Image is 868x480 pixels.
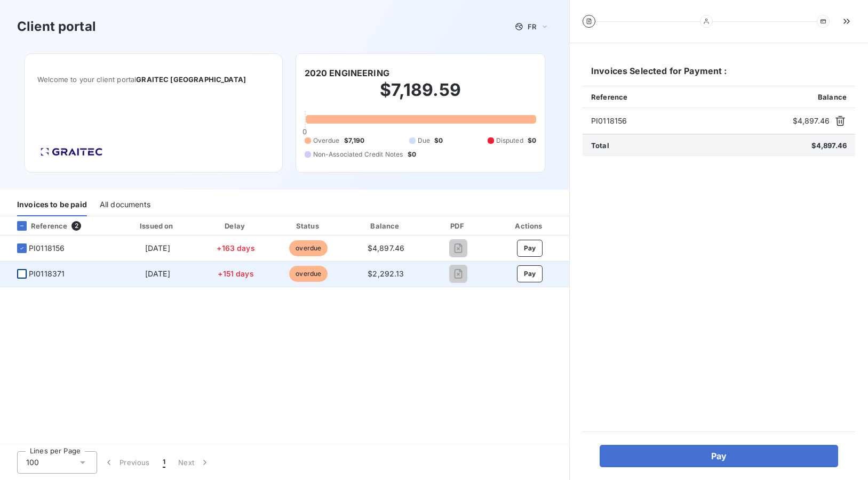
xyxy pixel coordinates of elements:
span: $0 [408,150,416,159]
span: 1 [163,457,165,468]
button: Pay [517,240,543,257]
button: Next [172,451,217,474]
h6: Invoices Selected for Payment : [583,64,855,86]
span: +163 days [217,243,254,253]
span: Reference [591,93,627,101]
span: [DATE] [145,243,170,253]
span: Welcome to your client portal [37,75,269,84]
span: GRAITEC [GEOGRAPHIC_DATA] [136,75,246,84]
span: $4,897.46 [793,116,830,126]
h3: Client portal [17,17,96,36]
div: Reference [9,221,67,231]
h6: 2020 ENGINEERING [305,67,389,79]
h2: $7,189.59 [305,79,537,111]
img: Company logo [37,144,106,159]
span: PI0118156 [591,116,789,126]
span: 100 [26,457,39,468]
span: Due [418,136,430,145]
div: Status [274,221,344,231]
span: overdue [289,240,328,256]
button: Previous [97,451,156,474]
span: PI0118371 [29,269,65,279]
div: Invoices to be paid [17,194,87,216]
div: PDF [428,221,488,231]
span: Non-Associated Credit Notes [313,150,403,159]
button: Pay [517,265,543,282]
span: 2 [71,221,81,231]
div: All documents [100,194,150,216]
span: $4,897.46 [368,243,404,253]
span: 0 [302,127,307,136]
span: Balance [818,93,847,101]
span: overdue [289,266,328,282]
div: Balance [348,221,424,231]
span: [DATE] [145,269,170,278]
button: Pay [600,445,838,467]
span: $2,292.13 [368,269,404,278]
span: +151 days [218,269,253,278]
span: Total [591,141,609,150]
div: Delay [202,221,269,231]
span: PI0118156 [29,243,65,254]
span: Disputed [496,136,523,145]
span: $7,190 [344,136,365,145]
span: $0 [528,136,536,145]
span: FR [528,22,536,31]
button: 1 [156,451,172,474]
div: Actions [492,221,567,231]
span: $0 [434,136,443,145]
span: $4,897.46 [811,141,847,150]
div: Issued on [117,221,198,231]
span: Overdue [313,136,340,145]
